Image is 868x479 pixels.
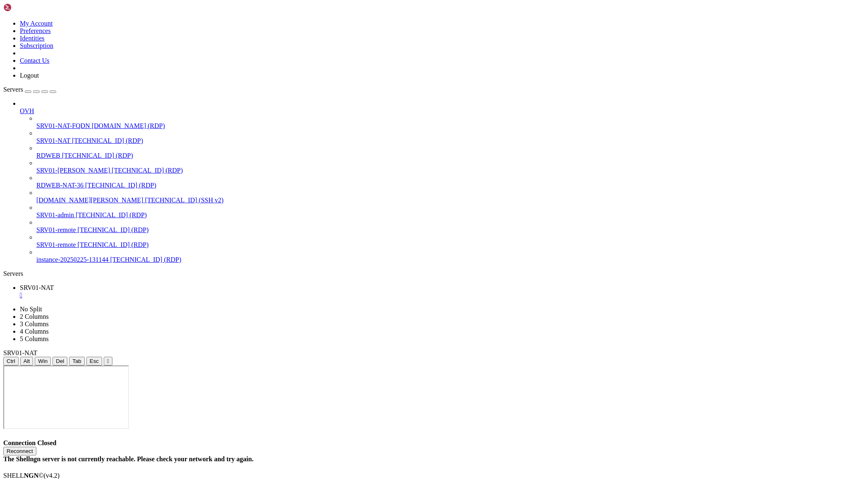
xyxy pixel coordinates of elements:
button:  [104,357,112,365]
a: RDWEB [TECHNICAL_ID] (RDP) [36,152,865,159]
button: Esc [86,357,102,365]
span: Ctrl [7,358,15,364]
a: Contact Us [20,57,50,64]
span: Connection Closed [3,439,56,446]
img: Shellngn [3,3,51,12]
span: [TECHNICAL_ID] (RDP) [85,182,156,189]
div:  [107,358,109,364]
li: instance-20250225-131144 [TECHNICAL_ID] (RDP) [36,249,865,263]
span: Esc [90,358,99,364]
a: SRV01-admin [TECHNICAL_ID] (RDP) [36,211,865,219]
a: No Split [20,306,42,313]
button: Reconnect [3,447,36,455]
button: Win [35,357,51,365]
a: 4 Columns [20,328,49,335]
span: Del [56,358,64,364]
span: [DOMAIN_NAME][PERSON_NAME] [36,197,143,204]
a: Identities [20,35,45,42]
li: SRV01-remote [TECHNICAL_ID] (RDP) [36,219,865,234]
span: RDWEB [36,152,60,159]
a: [DOMAIN_NAME][PERSON_NAME] [TECHNICAL_ID] (SSH v2) [36,197,865,204]
span: SRV01-remote [36,226,76,233]
a: Subscription [20,42,53,49]
span: [TECHNICAL_ID] (RDP) [78,241,149,248]
li: RDWEB-NAT-36 [TECHNICAL_ID] (RDP) [36,174,865,189]
button: Ctrl [3,357,19,365]
a: Servers [3,86,56,93]
a: SRV01-NAT [20,284,865,299]
li: OVH [20,100,865,263]
span: [TECHNICAL_ID] (RDP) [112,167,183,174]
li: SRV01-[PERSON_NAME] [TECHNICAL_ID] (RDP) [36,159,865,174]
a: Logout [20,72,39,79]
a: SRV01-remote [TECHNICAL_ID] (RDP) [36,241,865,249]
span: [TECHNICAL_ID] (RDP) [78,226,149,233]
span: [TECHNICAL_ID] (RDP) [72,137,143,144]
a: 2 Columns [20,313,49,320]
button: Tab [69,357,85,365]
a: SRV01-[PERSON_NAME] [TECHNICAL_ID] (RDP) [36,167,865,174]
span: SRV01-NAT-FQDN [36,122,90,129]
a: 5 Columns [20,335,49,342]
a:  [20,292,865,299]
a: Preferences [20,27,51,34]
a: OVH [20,107,865,115]
span: [TECHNICAL_ID] (RDP) [76,211,147,218]
span: RDWEB-NAT-36 [36,182,83,189]
span: Win [38,358,48,364]
span: SRV01-NAT [20,284,54,291]
li: [DOMAIN_NAME][PERSON_NAME] [TECHNICAL_ID] (SSH v2) [36,189,865,204]
a: SRV01-remote [TECHNICAL_ID] (RDP) [36,226,865,234]
li: SRV01-admin [TECHNICAL_ID] (RDP) [36,204,865,219]
li: RDWEB [TECHNICAL_ID] (RDP) [36,145,865,159]
li: SRV01-NAT [TECHNICAL_ID] (RDP) [36,130,865,145]
a: SRV01-NAT-FQDN [DOMAIN_NAME] (RDP) [36,122,865,130]
b: NGN [24,472,39,479]
span: Tab [72,358,81,364]
span: instance-20250225-131144 [36,256,108,263]
span: Servers [3,86,23,93]
div: The Shellngn server is not currently reachable. Please check your network and try again. [3,455,865,463]
span: [TECHNICAL_ID] (RDP) [110,256,181,263]
li: SRV01-NAT-FQDN [DOMAIN_NAME] (RDP) [36,115,865,130]
li: SRV01-remote [TECHNICAL_ID] (RDP) [36,234,865,249]
button: Del [52,357,67,365]
button: Alt [20,357,33,365]
span: 4.2.0 [44,472,60,479]
span: Alt [24,358,30,364]
span: [DOMAIN_NAME] (RDP) [92,122,165,129]
span: SRV01-NAT [36,137,70,144]
a: instance-20250225-131144 [TECHNICAL_ID] (RDP) [36,256,865,263]
a: 3 Columns [20,320,49,327]
a: RDWEB-NAT-36 [TECHNICAL_ID] (RDP) [36,182,865,189]
span: [TECHNICAL_ID] (RDP) [62,152,133,159]
span: SRV01-NAT [3,349,37,356]
span: SRV01-admin [36,211,74,218]
span: OVH [20,107,34,114]
span: SRV01-[PERSON_NAME] [36,167,110,174]
a: SRV01-NAT [TECHNICAL_ID] (RDP) [36,137,865,145]
span: SRV01-remote [36,241,76,248]
span: SHELL © [3,472,60,479]
div: Servers [3,270,865,277]
span: [TECHNICAL_ID] (SSH v2) [145,197,224,204]
a: My Account [20,20,53,27]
